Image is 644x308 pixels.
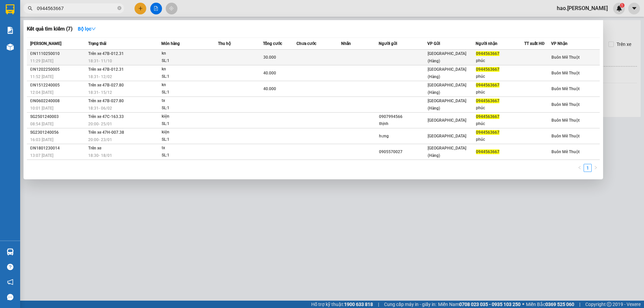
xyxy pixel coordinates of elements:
[30,66,86,73] div: ĐN1202250005
[428,99,466,111] span: [GEOGRAPHIC_DATA] (Hàng)
[162,136,212,143] div: SL: 1
[30,137,53,142] span: 16:03 [DATE]
[218,41,231,46] span: Thu hộ
[30,82,86,89] div: ĐN1512240005
[379,113,427,120] div: 0907994566
[576,164,584,172] button: left
[162,50,212,57] div: kn
[28,6,33,11] span: search
[30,98,86,105] div: ĐN0602240008
[427,41,440,46] span: VP Gửi
[162,97,212,105] div: tx
[78,26,96,32] strong: Bộ lọc
[88,153,112,158] span: 18:30 - 18/01
[263,41,282,46] span: Tổng cước
[428,83,466,95] span: [GEOGRAPHIC_DATA] (Hàng)
[30,90,53,95] span: 12:04 [DATE]
[88,67,124,72] span: Trên xe 47B-012.31
[476,105,524,112] div: phúc
[162,66,212,73] div: kn
[7,264,13,270] span: question-circle
[162,144,212,152] div: tx
[88,137,112,142] span: 20:00 - 23/01
[7,44,14,51] img: warehouse-icon
[551,149,580,154] span: Buôn Mê Thuột
[117,6,121,10] span: close-circle
[37,5,116,12] input: Tìm tên, số ĐT hoặc mã đơn
[30,129,86,136] div: SG2301240056
[7,279,13,285] span: notification
[476,83,499,87] span: 0944563667
[476,73,524,80] div: phúc
[30,122,53,126] span: 08:54 [DATE]
[7,294,13,300] span: message
[162,113,212,120] div: kiện
[30,50,86,57] div: ĐN1110250010
[88,41,106,46] span: Trạng thái
[72,23,101,34] button: Bộ lọcdown
[30,41,61,46] span: [PERSON_NAME]
[162,81,212,89] div: kn
[524,41,545,46] span: TT xuất HĐ
[476,51,499,56] span: 0944563667
[578,166,582,170] span: left
[576,164,584,172] li: Previous Page
[428,67,466,79] span: [GEOGRAPHIC_DATA] (Hàng)
[476,99,499,103] span: 0944563667
[379,120,427,127] div: thịnh
[30,59,53,63] span: 11:29 [DATE]
[88,122,112,126] span: 20:00 - 25/01
[551,41,568,46] span: VP Nhận
[551,118,580,123] span: Buôn Mê Thuột
[592,164,600,172] li: Next Page
[551,102,580,107] span: Buôn Mê Thuột
[88,114,124,119] span: Trên xe 47C-163.33
[551,71,580,75] span: Buôn Mê Thuột
[117,5,121,12] span: close-circle
[297,41,316,46] span: Chưa cước
[428,118,466,123] span: [GEOGRAPHIC_DATA]
[88,83,124,87] span: Trên xe 47B-027.80
[88,130,124,135] span: Trên xe 47H-007.38
[263,55,276,60] span: 30.000
[476,130,499,135] span: 0944563667
[379,148,427,156] div: 0905570027
[379,41,397,46] span: Người gửi
[428,134,466,138] span: [GEOGRAPHIC_DATA]
[551,55,580,60] span: Buôn Mê Thuột
[30,106,53,111] span: 10:01 [DATE]
[476,57,524,64] div: phúc
[379,133,427,140] div: hưng
[30,153,53,158] span: 13:07 [DATE]
[88,106,112,111] span: 18:31 - 06/02
[476,41,497,46] span: Người nhận
[428,51,466,63] span: [GEOGRAPHIC_DATA] (Hàng)
[88,99,124,103] span: Trên xe 47B-027.80
[162,152,212,159] div: SL: 1
[30,145,86,152] div: ĐN1801230014
[476,120,524,127] div: phúc
[91,26,96,31] span: down
[30,113,86,120] div: SG2501240003
[88,74,112,79] span: 18:31 - 12/02
[162,89,212,96] div: SL: 1
[162,129,212,136] div: kiện
[594,166,598,170] span: right
[476,114,499,119] span: 0944563667
[584,164,591,172] a: 1
[30,74,53,79] span: 11:52 [DATE]
[551,134,580,138] span: Buôn Mê Thuột
[88,146,101,150] span: Trên xe
[88,59,112,63] span: 18:31 - 11/10
[162,57,212,65] div: SL: 1
[6,4,14,14] img: logo-vxr
[551,86,580,91] span: Buôn Mê Thuột
[161,41,180,46] span: Món hàng
[162,73,212,80] div: SL: 1
[592,164,600,172] button: right
[428,146,466,158] span: [GEOGRAPHIC_DATA] (Hàng)
[476,89,524,96] div: phúc
[476,149,499,154] span: 0944563667
[162,120,212,128] div: SL: 1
